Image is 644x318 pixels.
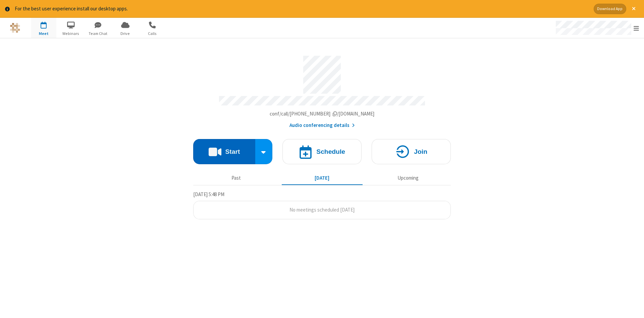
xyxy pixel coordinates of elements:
[289,207,355,213] span: No meetings scheduled [DATE]
[86,31,111,37] span: Team Chat
[316,148,345,155] h4: Schedule
[594,4,626,14] button: Download App
[282,139,362,164] button: Schedule
[2,18,28,38] button: Logo
[15,5,589,13] div: For the best user experience install our desktop apps.
[193,139,255,164] button: Start
[140,31,165,37] span: Calls
[10,23,20,33] img: QA Selenium DO NOT DELETE OR CHANGE
[270,110,375,118] button: Copy my meeting room linkCopy my meeting room link
[289,122,355,129] button: Audio conferencing details
[193,190,451,219] section: Today's Meetings
[368,172,448,185] button: Upcoming
[270,110,375,117] span: Copy my meeting room link
[58,31,84,37] span: Webinars
[113,31,138,37] span: Drive
[282,172,363,185] button: [DATE]
[414,148,427,155] h4: Join
[196,172,277,185] button: Past
[193,51,451,129] section: Account details
[255,139,273,164] div: Start conference options
[31,31,56,37] span: Meet
[629,4,639,14] button: Close alert
[225,148,240,155] h4: Start
[193,191,224,197] span: [DATE] 5:48 PM
[549,18,644,38] div: Open menu
[372,139,451,164] button: Join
